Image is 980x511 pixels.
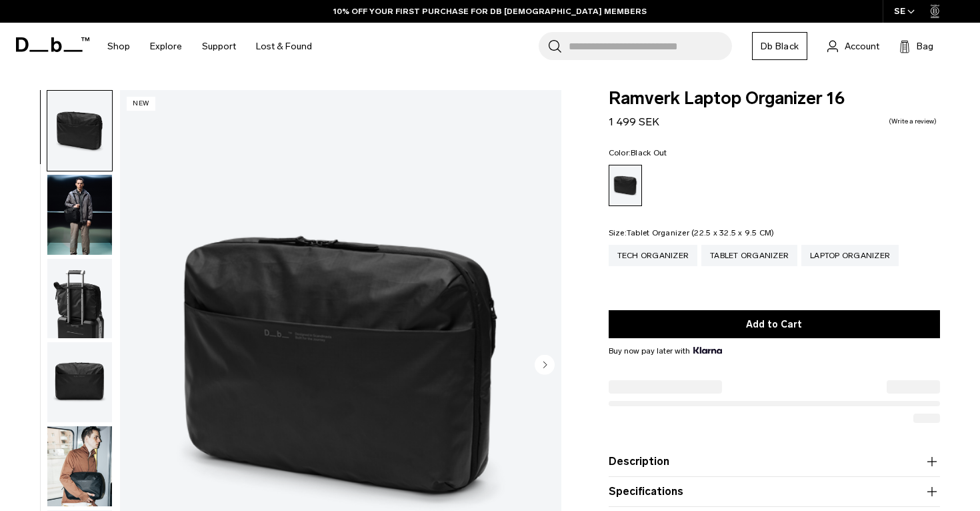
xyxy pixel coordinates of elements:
[631,148,667,157] span: Black Out
[889,118,937,125] a: Write a review
[97,23,322,70] nav: Main Navigation
[333,5,647,17] a: 10% OFF YOUR FIRST PURCHASE FOR DB [DEMOGRAPHIC_DATA] MEMBERS
[47,258,113,340] button: Ramverk Laptop Organizer 16" Black Out
[609,454,940,470] button: Description
[609,310,940,338] button: Add to Cart
[256,23,312,70] a: Lost & Found
[609,90,940,107] span: Ramverk Laptop Organizer 16
[627,228,775,237] span: Tablet Organizer (22.5 x 32.5 x 9.5 CM)
[701,245,797,266] a: Tablet Organizer
[47,342,113,423] button: Ramverk Laptop Organizer 16" Black Out
[535,354,555,377] button: Next slide
[845,39,879,53] span: Account
[609,115,659,128] span: 1 499 SEK
[47,342,112,422] img: Ramverk Laptop Organizer 16" Black Out
[693,347,722,354] img: {"height" => 20, "alt" => "Klarna"}
[47,426,113,507] button: Ramverk Laptop Organizer 16" Black Out
[801,245,899,266] a: Laptop Organizer
[609,245,698,266] a: Tech Organizer
[150,23,182,70] a: Explore
[609,165,642,206] a: Black Out
[609,229,775,237] legend: Size:
[127,97,155,111] p: New
[47,174,113,255] button: Ramverk Laptop Organizer 16" Black Out
[827,38,879,54] a: Account
[47,175,112,255] img: Ramverk Laptop Organizer 16" Black Out
[47,259,112,339] img: Ramverk Laptop Organizer 16" Black Out
[47,426,112,506] img: Ramverk Laptop Organizer 16" Black Out
[609,345,722,357] span: Buy now pay later with
[107,23,130,70] a: Shop
[609,149,667,157] legend: Color:
[899,38,933,54] button: Bag
[202,23,236,70] a: Support
[47,90,113,171] button: Ramverk Laptop Organizer 16" Black Out
[609,484,940,500] button: Specifications
[752,32,807,60] a: Db Black
[47,91,112,171] img: Ramverk Laptop Organizer 16" Black Out
[917,39,933,53] span: Bag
